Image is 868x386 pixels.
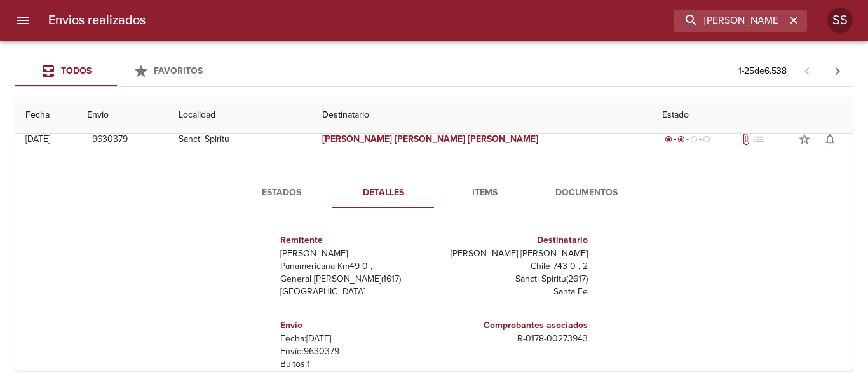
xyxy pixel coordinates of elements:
[280,333,429,345] p: Fecha: [DATE]
[439,247,588,260] p: [PERSON_NAME] [PERSON_NAME]
[340,185,426,201] span: Detalles
[652,97,853,134] th: Estado
[312,97,653,134] th: Destinatario
[15,56,219,86] div: Tabs Envios
[280,286,429,298] p: [GEOGRAPHIC_DATA]
[280,247,429,260] p: [PERSON_NAME]
[798,133,811,146] span: star_border
[824,133,836,146] span: notifications_none
[25,134,50,144] div: [DATE]
[752,133,765,146] span: No tiene pedido asociado
[439,233,588,247] h6: Destinatario
[817,127,843,152] button: Activar notificaciones
[740,133,752,146] span: Tiene documentos adjuntos
[827,8,853,33] div: SS
[792,127,817,152] button: Agregar a favoritos
[48,10,146,31] h6: Envios realizados
[92,132,128,148] span: 9630379
[662,133,713,146] div: Despachado
[439,260,588,273] p: Chile 743 0 , 2
[280,319,429,333] h6: Envio
[322,134,393,144] em: [PERSON_NAME]
[827,8,853,33] div: Abrir información de usuario
[61,65,92,76] span: Todos
[442,185,528,201] span: Items
[280,233,429,247] h6: Remitente
[703,135,710,143] span: radio_button_unchecked
[395,134,465,144] em: [PERSON_NAME]
[792,64,822,77] span: Pagina anterior
[77,97,168,134] th: Envio
[439,319,588,333] h6: Comprobantes asociados
[238,185,325,201] span: Estados
[8,5,38,36] button: menu
[738,65,787,78] p: 1 - 25 de 6.538
[280,358,429,371] p: Bultos: 1
[231,177,637,208] div: Tabs detalle de guia
[280,273,429,286] p: General [PERSON_NAME] ( 1617 )
[543,185,630,201] span: Documentos
[439,333,588,345] p: R - 0178 - 00273943
[168,116,312,162] td: Sancti Spiritu
[439,286,588,298] p: Santa Fe
[15,97,77,134] th: Fecha
[674,10,785,32] input: buscar
[665,135,672,143] span: radio_button_checked
[822,56,853,86] span: Pagina siguiente
[154,65,203,76] span: Favoritos
[280,345,429,358] p: Envío: 9630379
[468,134,538,144] em: [PERSON_NAME]
[439,273,588,286] p: Sancti Spiritu ( 2617 )
[168,97,312,134] th: Localidad
[677,135,685,143] span: radio_button_checked
[690,135,698,143] span: radio_button_unchecked
[87,128,133,151] button: 9630379
[280,260,429,273] p: Panamericana Km49 0 ,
